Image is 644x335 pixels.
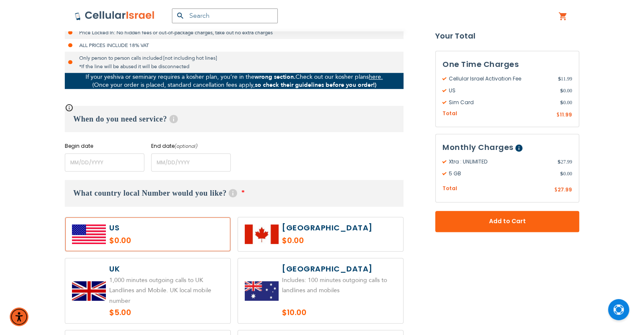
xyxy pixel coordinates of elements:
[435,211,579,232] button: Add to Cart
[174,143,198,150] i: (optional)
[169,115,178,123] span: Help
[560,170,572,178] span: 0.00
[65,39,404,52] li: ALL PRICES INCLUDE 18% VAT
[442,185,457,193] span: Total
[442,75,558,83] span: Cellular Israel Activation Fee
[73,189,227,197] span: What country local Number would you like?
[10,307,28,326] div: Accessibility Menu
[558,186,572,194] span: 27.99
[560,87,572,94] span: 0.00
[554,187,558,194] span: $
[442,110,457,118] span: Total
[558,158,561,166] span: $
[560,170,563,178] span: $
[65,153,144,172] input: MM/DD/YYYY
[435,30,579,42] strong: Your Total
[558,75,572,83] span: 11.99
[442,170,560,178] span: 5 GB
[75,11,155,21] img: Cellular Israel Logo
[442,58,572,71] h3: One Time Charges
[255,81,376,89] strong: so check their guidelines before you order!)
[560,99,572,106] span: 0.00
[442,99,560,106] span: Sim Card
[65,26,404,39] li: Price Locked In: No hidden fees or out-of-package charges, take out no extra charges
[172,8,278,23] input: Search
[558,158,572,166] span: 27.99
[151,153,231,172] input: MM/DD/YYYY
[442,158,558,166] span: Xtra : UNLIMITED
[560,111,572,118] span: 11.99
[560,99,563,106] span: $
[556,111,560,119] span: $
[442,87,560,94] span: US
[65,142,144,150] label: Begin date
[65,52,404,73] li: Only person to person calls included [not including hot lines] *If the line will be abused it wil...
[229,189,237,197] span: Help
[65,106,404,132] h3: When do you need service?
[151,142,231,150] label: End date
[515,145,522,152] span: Help
[65,73,404,89] p: If your yeshiva or seminary requires a kosher plan, you’re in the Check out our kosher plans (Onc...
[560,87,563,94] span: $
[558,75,561,83] span: $
[463,217,551,226] span: Add to Cart
[254,73,296,81] strong: wrong section.
[369,73,383,81] a: here.
[442,142,514,153] span: Monthly Charges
